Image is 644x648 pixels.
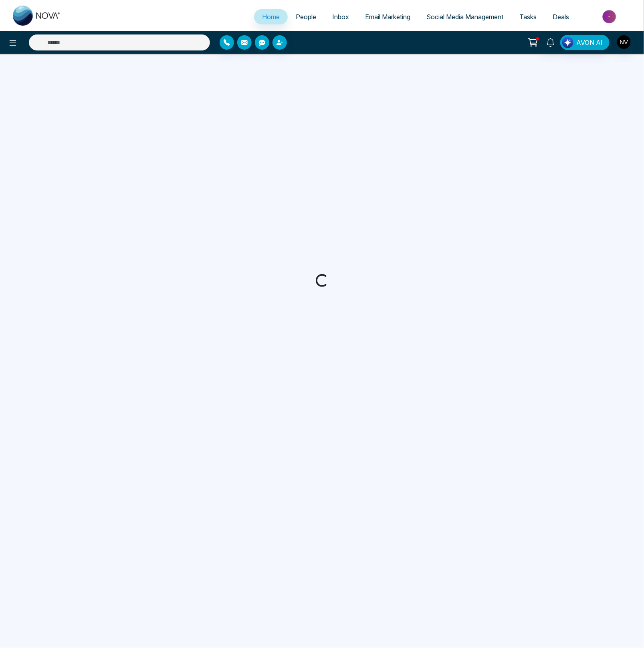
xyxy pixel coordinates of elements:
[426,13,503,21] span: Social Media Management
[617,35,631,49] img: User Avatar
[418,9,511,24] a: Social Media Management
[581,8,639,26] img: Market-place.gif
[365,13,410,21] span: Email Marketing
[324,9,357,24] a: Inbox
[545,9,577,24] a: Deals
[519,13,537,21] span: Tasks
[511,9,545,24] a: Tasks
[562,37,573,48] img: Lead Flow
[576,38,603,47] span: AVON AI
[553,13,569,21] span: Deals
[332,13,349,21] span: Inbox
[560,35,610,50] button: AVON AI
[288,9,324,24] a: People
[262,13,280,21] span: Home
[254,9,288,24] a: Home
[357,9,418,24] a: Email Marketing
[13,6,61,26] img: Nova CRM Logo
[296,13,316,21] span: People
